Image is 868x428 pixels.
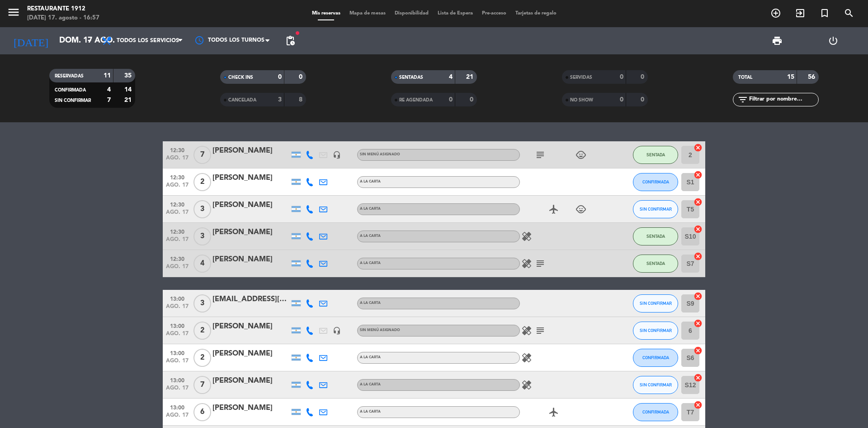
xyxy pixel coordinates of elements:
[166,402,189,412] span: 13:00
[166,264,189,274] span: ago. 17
[212,375,289,387] div: [PERSON_NAME]
[570,75,592,80] span: SERVIDAS
[640,207,672,212] span: SIN CONFIRMAR
[390,11,433,16] span: Disponibilidad
[641,74,646,80] strong: 0
[299,74,304,80] strong: 0
[278,96,282,103] strong: 3
[345,11,390,16] span: Mapa de mesas
[693,252,703,261] i: cancel
[399,98,433,102] span: RE AGENDADA
[193,403,211,421] span: 6
[360,261,381,265] span: A LA CARTA
[642,355,669,360] span: CONFIRMADA
[360,410,381,414] span: A LA CARTA
[576,204,586,215] i: child_care
[535,325,546,336] i: subject
[124,72,133,79] strong: 35
[193,376,211,394] span: 7
[633,294,678,313] button: SIN CONFIRMAR
[470,96,475,103] strong: 0
[166,303,189,314] span: ago. 17
[193,349,211,367] span: 2
[166,293,189,303] span: 13:00
[633,322,678,340] button: SIN CONFIRMAR
[477,11,511,16] span: Pre-acceso
[633,403,678,421] button: CONFIRMADA
[433,11,477,16] span: Lista de Espera
[7,5,20,19] i: menu
[117,38,179,44] span: Todos los servicios
[166,182,189,192] span: ago. 17
[360,153,400,156] span: Sin menú asignado
[360,234,381,238] span: A LA CARTA
[693,319,703,328] i: cancel
[166,226,189,236] span: 12:30
[360,356,381,359] span: A LA CARTA
[521,258,532,269] i: healing
[642,179,669,184] span: CONFIRMADA
[808,74,817,80] strong: 56
[646,261,665,266] span: SENTADA
[360,383,381,386] span: A LA CARTA
[55,88,86,92] span: CONFIRMADA
[449,96,453,103] strong: 0
[228,75,253,80] span: CHECK INS
[646,152,665,157] span: SENTADA
[640,328,672,333] span: SIN CONFIRMAR
[633,376,678,394] button: SIN CONFIRMAR
[360,328,400,332] span: Sin menú asignado
[27,5,99,14] div: Restaurante 1912
[84,35,95,46] i: arrow_drop_down
[212,402,289,414] div: [PERSON_NAME]
[693,225,703,234] i: cancel
[535,149,546,160] i: subject
[360,180,381,183] span: A LA CARTA
[642,409,669,414] span: CONFIRMADA
[521,352,532,363] i: healing
[55,74,84,78] span: RESERVADAS
[570,98,593,102] span: NO SHOW
[521,325,532,336] i: healing
[535,258,546,269] i: subject
[633,349,678,367] button: CONFIRMADA
[548,204,559,215] i: airplanemode_active
[772,35,783,46] span: print
[193,173,211,191] span: 2
[212,293,289,305] div: [EMAIL_ADDRESS][DOMAIN_NAME]
[805,27,861,54] div: LOG OUT
[166,199,189,209] span: 12:30
[166,358,189,368] span: ago. 17
[193,227,211,245] span: 3
[212,145,289,157] div: [PERSON_NAME]
[640,382,672,387] span: SIN CONFIRMAR
[295,30,300,36] span: fiber_manual_record
[620,96,623,103] strong: 0
[307,11,345,16] span: Mis reservas
[212,172,289,184] div: [PERSON_NAME]
[737,94,748,105] i: filter_list
[787,74,794,80] strong: 15
[212,348,289,360] div: [PERSON_NAME]
[166,172,189,182] span: 12:30
[193,146,211,164] span: 7
[228,98,256,102] span: CANCELADA
[299,96,304,103] strong: 8
[511,11,561,16] span: Tarjetas de regalo
[193,294,211,313] span: 3
[107,87,111,93] strong: 4
[770,8,781,19] i: add_circle_outline
[278,74,282,80] strong: 0
[693,143,703,152] i: cancel
[633,146,678,164] button: SENTADA
[521,231,532,242] i: healing
[193,322,211,340] span: 2
[828,35,839,46] i: power_settings_new
[193,255,211,273] span: 4
[399,75,423,80] span: SENTADAS
[55,98,91,103] span: SIN CONFIRMAR
[104,72,111,79] strong: 11
[819,8,830,19] i: turned_in_not
[633,200,678,218] button: SIN CONFIRMAR
[693,373,703,382] i: cancel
